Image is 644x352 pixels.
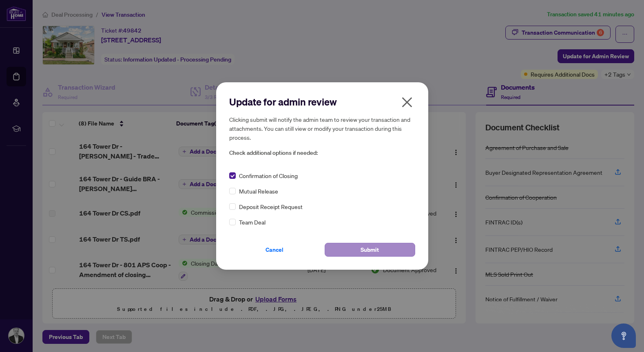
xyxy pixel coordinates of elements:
[229,115,415,142] h5: Clicking submit will notify the admin team to review your transaction and attachments. You can st...
[229,95,415,108] h2: Update for admin review
[229,148,415,158] span: Check additional options if needed:
[239,202,303,211] span: Deposit Receipt Request
[325,243,415,257] button: Submit
[229,243,320,257] button: Cancel
[401,96,414,109] span: close
[239,171,298,180] span: Confirmation of Closing
[361,243,379,256] span: Submit
[611,323,636,348] button: Open asap
[239,218,266,227] span: Team Deal
[239,187,278,196] span: Mutual Release
[266,243,283,256] span: Cancel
